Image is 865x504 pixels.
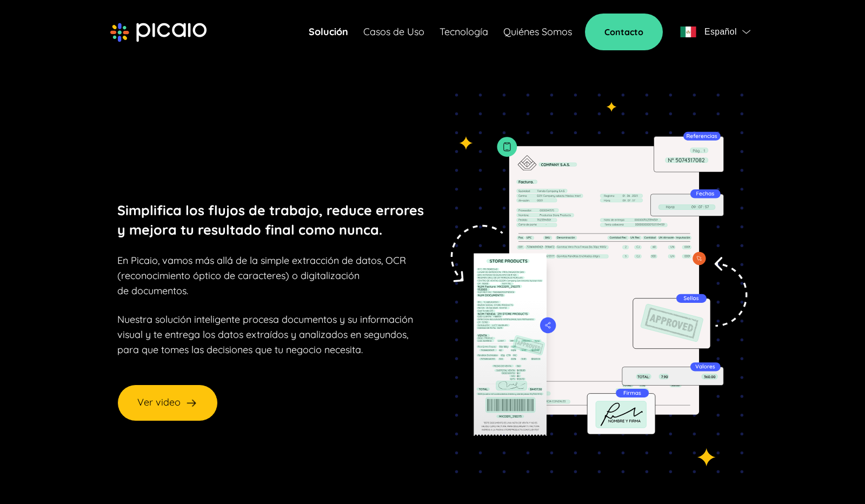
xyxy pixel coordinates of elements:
a: Casos de Uso [363,24,424,39]
img: tedioso-img [439,94,748,473]
img: picaio-logo [110,23,207,42]
a: Contacto [585,14,663,50]
span: En Picaio, vamos más allá de la simple extracción de datos, OCR (reconocimiento óptico de caracte... [117,254,406,297]
p: Nuestra solución inteligente procesa documentos y su información visual y te entrega los datos ex... [117,312,413,357]
span: Español [704,24,737,39]
a: Solución [309,24,348,39]
a: Quiénes Somos [503,24,572,39]
p: Simplifica los flujos de trabajo, reduce errores y mejora tu resultado final como nunca. [117,201,424,240]
img: flag [680,26,696,37]
img: arrow-right [185,396,198,409]
button: flagEspañolflag [676,21,755,43]
button: Ver video [117,384,218,421]
img: flag [742,30,750,34]
a: Tecnología [440,24,488,39]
